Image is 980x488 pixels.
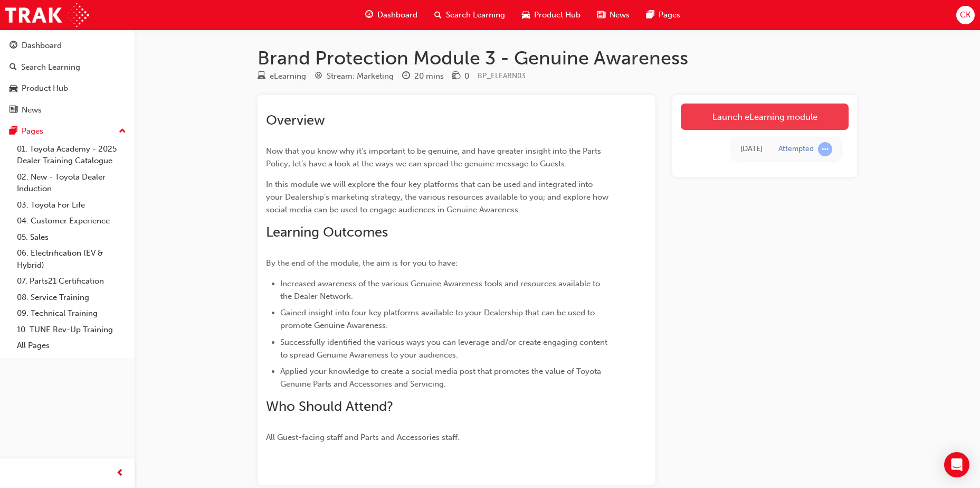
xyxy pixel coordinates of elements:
a: 10. TUNE Rev-Up Training [13,322,130,338]
span: All Guest-facing staff and Parts and Accessories staff. [266,433,460,442]
span: News [610,9,630,21]
div: Type [258,70,306,83]
button: CK [956,6,975,24]
span: target-icon [315,72,322,81]
span: clock-icon [402,72,410,81]
span: learningResourceType_ELEARNING-icon [258,72,265,81]
span: Dashboard [377,9,417,21]
div: Price [452,70,469,83]
a: 01. Toyota Academy - 2025 Dealer Training Catalogue [13,141,130,169]
a: 02. New - Toyota Dealer Induction [13,169,130,197]
span: up-icon [119,125,126,138]
span: news-icon [597,8,605,22]
span: car-icon [522,8,530,22]
span: Applied your knowledge to create a social media post that promotes the value of Toyota Genuine Pa... [280,367,603,389]
div: Search Learning [21,61,80,73]
div: 0 [464,70,469,82]
div: Stream: Marketing [327,70,394,82]
img: Trak [5,3,89,27]
a: 05. Sales [13,229,130,246]
span: news-icon [9,106,17,115]
span: In this module we will explore the four key platforms that can be used and integrated into your D... [266,180,611,214]
a: Dashboard [4,36,130,55]
span: Pages [659,9,680,21]
h1: Brand Protection Module 3 - Genuine Awareness [258,46,857,70]
div: Attempted [778,144,814,154]
span: search-icon [434,8,442,22]
span: pages-icon [9,127,17,136]
span: Overview [266,112,325,128]
span: money-icon [452,72,460,81]
a: 03. Toyota For Life [13,197,130,213]
span: guage-icon [9,41,17,51]
span: CK [960,9,971,21]
span: search-icon [9,63,17,72]
span: learningRecordVerb_ATTEMPT-icon [818,142,832,156]
button: Pages [4,121,130,141]
div: Open Intercom Messenger [944,452,969,477]
button: DashboardSearch LearningProduct HubNews [4,34,130,121]
div: Stream [315,70,394,83]
a: Product Hub [4,79,130,98]
div: Dashboard [22,40,62,52]
a: 07. Parts21 Certification [13,273,130,289]
a: Launch eLearning module [681,104,849,130]
div: News [22,104,42,116]
span: guage-icon [365,8,373,22]
span: Search Learning [446,9,505,21]
a: guage-iconDashboard [357,4,426,26]
div: Product Hub [22,82,68,95]
span: Successfully identified the various ways you can leverage and/or create engaging content to sprea... [280,337,610,360]
a: pages-iconPages [638,4,689,26]
span: Now that you know why it’s important to be genuine, and have greater insight into the Parts Polic... [266,146,603,168]
div: Fri Sep 12 2025 13:55:28 GMT+1000 (Australian Eastern Standard Time) [740,143,763,155]
span: pages-icon [646,8,654,22]
span: Gained insight into four key platforms available to your Dealership that can be used to promote G... [280,308,597,330]
span: Increased awareness of the various Genuine Awareness tools and resources available to the Dealer ... [280,279,602,301]
span: By the end of the module, the aim is for you to have: [266,258,458,268]
div: 20 mins [414,70,444,82]
div: Pages [22,125,43,137]
span: car-icon [9,84,17,93]
a: news-iconNews [589,4,638,26]
a: 08. Service Training [13,289,130,306]
a: 04. Customer Experience [13,213,130,229]
span: Learning resource code [478,71,526,80]
a: All Pages [13,337,130,354]
a: News [4,100,130,120]
span: Learning Outcomes [266,224,388,240]
span: Who Should Attend? [266,398,393,415]
span: prev-icon [116,467,124,480]
div: eLearning [270,70,306,82]
a: search-iconSearch Learning [426,4,513,26]
span: Product Hub [534,9,581,21]
a: 09. Technical Training [13,305,130,322]
div: Duration [402,70,444,83]
a: Search Learning [4,58,130,77]
a: 06. Electrification (EV & Hybrid) [13,245,130,273]
a: car-iconProduct Hub [513,4,589,26]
